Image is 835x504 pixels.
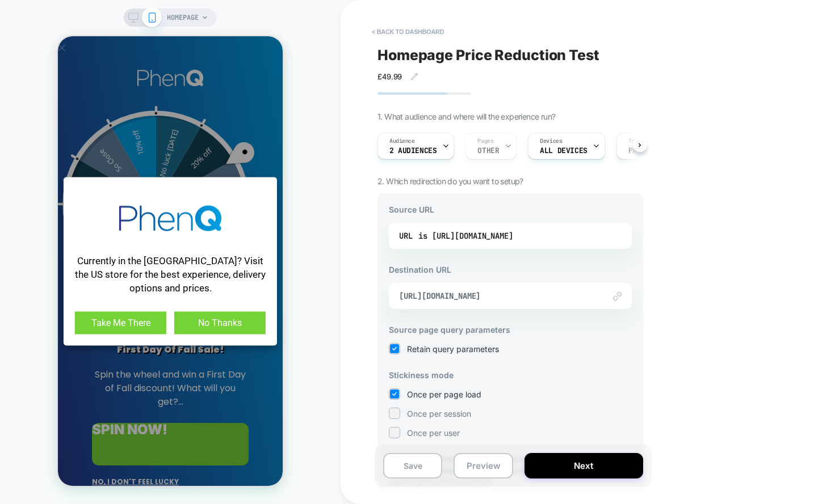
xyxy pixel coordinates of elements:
[389,325,632,334] h3: Source page query parameters
[383,453,442,478] button: Save
[366,23,450,41] button: < back to dashboard
[377,112,555,121] span: 1. What audience and where will the experience run?
[525,453,643,478] button: Next
[628,147,667,155] span: Page Load
[399,227,622,244] div: URL
[167,9,199,27] span: HOMEPAGE
[377,46,599,63] span: Homepage Price Reduction Test
[407,428,460,438] span: Once per user
[389,370,632,380] h3: Stickiness mode
[407,389,481,399] span: Once per page load
[418,227,513,244] div: is [URL][DOMAIN_NAME]
[377,72,402,81] span: £49.99
[540,147,587,155] span: ALL DEVICES
[61,169,163,194] img: 1_PhenQ_Gradient_logo_180x.png
[540,137,562,145] span: Devices
[116,275,208,298] a: No Thanks
[17,217,208,258] span: Currently in the [GEOGRAPHIC_DATA]? Visit the US store for the best experience, delivery options ...
[389,137,415,145] span: Audience
[389,205,632,214] h3: Source URL
[399,291,593,301] span: [URL][DOMAIN_NAME]
[377,176,523,186] span: 2. Which redirection do you want to setup?
[17,275,108,298] a: Take Me There
[407,344,499,354] span: Retain query parameters
[389,147,437,155] span: 2 Audiences
[389,265,632,274] h3: Destination URL
[613,292,622,300] img: edit
[628,137,651,145] span: Trigger
[407,409,471,418] span: Once per session
[454,453,513,478] button: Preview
